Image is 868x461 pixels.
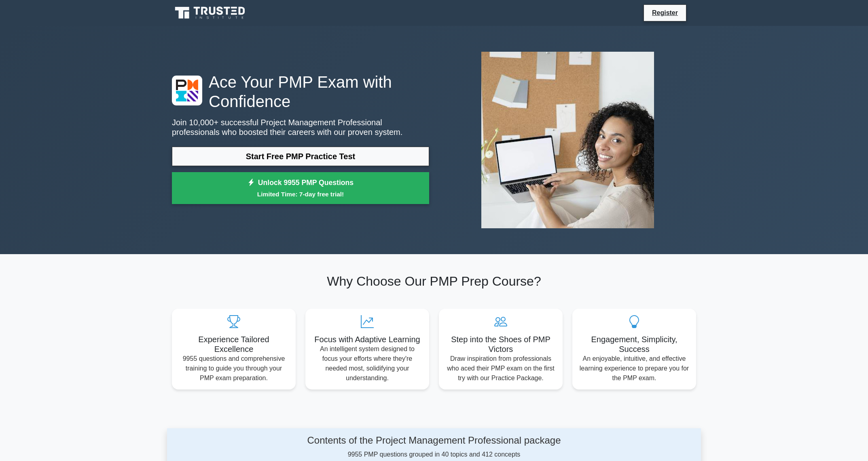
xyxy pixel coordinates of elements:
h5: Experience Tailored Excellence [178,335,289,354]
h5: Engagement, Simplicity, Success [579,335,690,354]
p: 9955 questions and comprehensive training to guide you through your PMP exam preparation. [178,354,289,383]
a: Unlock 9955 PMP QuestionsLimited Time: 7-day free trial! [172,172,429,204]
p: Draw inspiration from professionals who aced their PMP exam on the first try with our Practice Pa... [445,354,556,383]
p: Join 10,000+ successful Project Management Professional professionals who boosted their careers w... [172,118,429,137]
div: 9955 PMP questions grouped in 40 topics and 412 concepts [243,435,625,459]
h1: Ace Your PMP Exam with Confidence [172,72,429,111]
p: An enjoyable, intuitive, and effective learning experience to prepare you for the PMP exam. [579,354,690,383]
h4: Contents of the Project Management Professional package [243,435,625,446]
h5: Focus with Adaptive Learning [312,335,423,344]
h2: Why Choose Our PMP Prep Course? [172,274,696,289]
p: An intelligent system designed to focus your efforts where they're needed most, solidifying your ... [312,344,423,383]
h5: Step into the Shoes of PMP Victors [445,335,556,354]
a: Register [647,8,683,18]
small: Limited Time: 7-day free trial! [182,189,419,199]
a: Start Free PMP Practice Test [172,147,429,166]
